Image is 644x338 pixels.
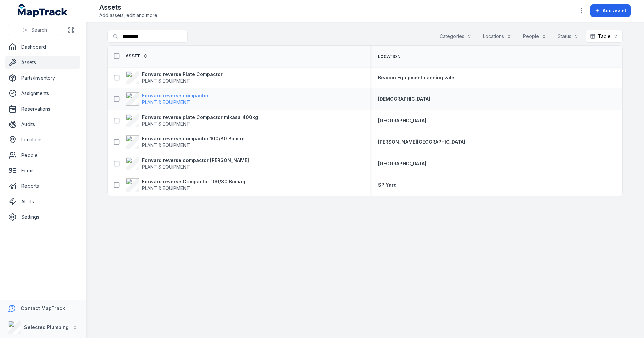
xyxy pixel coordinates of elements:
[586,30,623,43] button: Table
[603,7,626,14] span: Add asset
[126,157,249,170] a: Forward reverse compactor [PERSON_NAME]PLANT & EQUIPMENT
[142,164,190,170] span: PLANT & EQUIPMENT
[5,164,80,177] a: Forms
[126,71,223,84] a: Forward reverse Plate CompactorPLANT & EQUIPMENT
[31,27,47,33] span: Search
[378,118,426,123] span: [GEOGRAPHIC_DATA]
[142,178,245,185] strong: Forward reverse Compactor 100/80 Bomag
[5,102,80,116] a: Reservations
[5,210,80,224] a: Settings
[21,305,65,311] strong: Contact MapTrack
[5,56,80,69] a: Assets
[126,53,148,59] a: Asset
[18,4,68,17] a: MapTrack
[378,160,426,167] a: [GEOGRAPHIC_DATA]
[5,133,80,146] a: Locations
[378,54,400,59] span: Location
[5,149,80,162] a: People
[590,4,631,17] button: Add asset
[479,30,516,43] button: Locations
[142,135,245,142] strong: Forward reverse compactor 100/80 Bomag
[5,118,80,131] a: Audits
[378,75,454,80] span: Beacon Equipment canning vale
[435,30,476,43] button: Categories
[142,121,190,127] span: PLANT & EQUIPMENT
[142,71,223,78] strong: Forward reverse Plate Compactor
[553,30,583,43] button: Status
[99,12,158,19] span: Add assets, edit and more.
[8,24,62,36] button: Search
[142,92,209,99] strong: Forward reverse compactor
[24,324,69,330] strong: Selected Plumbing
[378,139,465,145] span: [PERSON_NAME][GEOGRAPHIC_DATA]
[142,114,258,121] strong: Forward reverse plate Compactor mikasa 400kg
[378,96,430,102] span: [DEMOGRAPHIC_DATA]
[142,78,190,84] span: PLANT & EQUIPMENT
[99,3,158,12] h2: Assets
[126,114,258,127] a: Forward reverse plate Compactor mikasa 400kgPLANT & EQUIPMENT
[5,71,80,85] a: Parts/Inventory
[378,182,397,188] a: SP Yard
[142,185,190,191] span: PLANT & EQUIPMENT
[378,182,397,188] span: SP Yard
[126,135,245,149] a: Forward reverse compactor 100/80 BomagPLANT & EQUIPMENT
[142,142,190,148] span: PLANT & EQUIPMENT
[378,161,426,166] span: [GEOGRAPHIC_DATA]
[142,157,249,164] strong: Forward reverse compactor [PERSON_NAME]
[5,87,80,100] a: Assignments
[378,74,454,81] a: Beacon Equipment canning vale
[378,96,430,102] a: [DEMOGRAPHIC_DATA]
[5,179,80,193] a: Reports
[126,92,209,106] a: Forward reverse compactorPLANT & EQUIPMENT
[378,117,426,124] a: [GEOGRAPHIC_DATA]
[126,178,245,192] a: Forward reverse Compactor 100/80 BomagPLANT & EQUIPMENT
[519,30,551,43] button: People
[5,195,80,208] a: Alerts
[126,53,140,59] span: Asset
[5,40,80,54] a: Dashboard
[142,99,190,105] span: PLANT & EQUIPMENT
[378,139,465,145] a: [PERSON_NAME][GEOGRAPHIC_DATA]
